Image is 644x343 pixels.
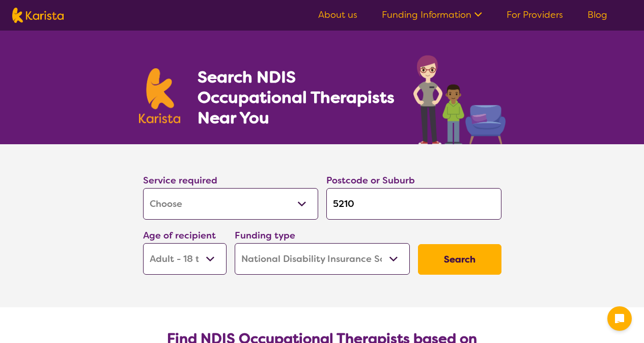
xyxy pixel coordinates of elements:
[198,67,396,128] h1: Search NDIS Occupational Therapists Near You
[12,8,64,23] img: Karista logo
[139,68,181,123] img: Karista logo
[507,9,563,21] a: For Providers
[413,55,506,144] img: occupational-therapy
[326,174,415,187] label: Postcode or Suburb
[326,188,501,220] input: Type
[143,174,217,187] label: Service required
[382,9,482,21] a: Funding Information
[235,229,295,242] label: Funding type
[418,244,501,275] button: Search
[318,9,357,21] a: About us
[143,229,216,242] label: Age of recipient
[587,9,607,21] a: Blog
